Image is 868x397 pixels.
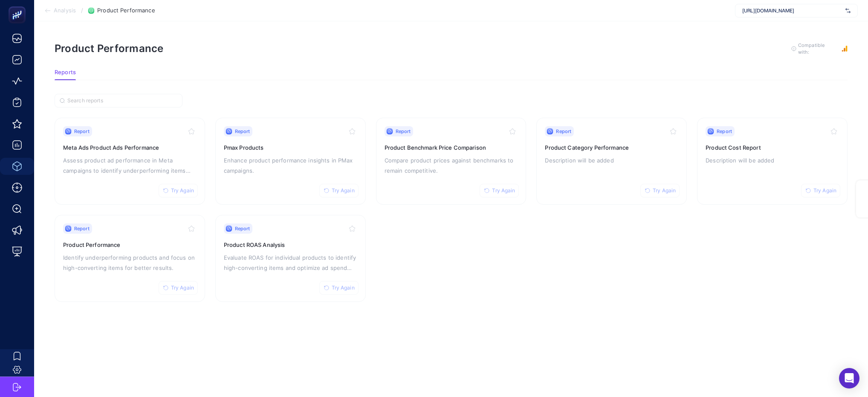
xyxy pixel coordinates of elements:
div: Open Intercom Messenger [839,368,859,388]
button: Try Again [159,281,198,295]
span: Report [717,128,732,135]
button: Try Again [159,184,198,197]
span: Try Again [332,187,355,194]
a: ReportTry AgainProduct PerformanceIdentify underperforming products and focus on high-converting ... [55,215,205,302]
span: Reports [55,69,76,76]
p: Assess product ad performance in Meta campaigns to identify underperforming items and potential p... [63,155,197,176]
span: Report [235,225,250,232]
button: Try Again [319,281,359,295]
span: Report [556,128,571,135]
h3: Meta Ads Product Ads Performance [63,143,197,152]
a: ReportTry AgainProduct Category PerformanceDescription will be added [536,118,687,205]
p: Description will be added [545,155,678,165]
button: Try Again [801,184,840,197]
p: Enhance product performance insights in PMax campaigns. [224,155,357,176]
span: Try Again [653,187,676,194]
span: Try Again [171,284,194,291]
button: Try Again [640,184,680,197]
span: Try Again [332,284,355,291]
h3: Product Performance [63,241,197,249]
img: svg%3e [845,6,851,15]
span: Try Again [492,187,515,194]
span: / [81,7,83,14]
p: Compare product prices against benchmarks to remain competitive. [385,155,518,176]
a: ReportTry AgainProduct ROAS AnalysisEvaluate ROAS for individual products to identify high-conver... [215,215,366,302]
span: Try Again [813,187,836,194]
p: Evaluate ROAS for individual products to identify high-converting items and optimize ad spend all... [224,252,357,273]
a: ReportTry AgainPmax ProductsEnhance product performance insights in PMax campaigns. [215,118,366,205]
span: Compatible with: [798,42,836,55]
input: Search [67,98,177,104]
a: ReportTry AgainProduct Benchmark Price ComparisonCompare product prices against benchmarks to rem... [376,118,527,205]
button: Reports [55,69,76,80]
button: Try Again [480,184,519,197]
span: Analysis [54,7,76,14]
h3: Product ROAS Analysis [224,241,357,249]
a: ReportTry AgainMeta Ads Product Ads PerformanceAssess product ad performance in Meta campaigns to... [55,118,205,205]
span: Try Again [171,187,194,194]
p: Description will be added [706,155,839,165]
h3: Product Category Performance [545,143,678,152]
span: [URL][DOMAIN_NAME] [742,7,842,14]
span: Product Performance [97,7,155,14]
a: ReportTry AgainProduct Cost ReportDescription will be added [697,118,848,205]
span: Report [396,128,411,135]
h1: Product Performance [55,42,164,55]
h3: Product Cost Report [706,143,839,152]
span: Report [74,225,90,232]
button: Try Again [319,184,359,197]
span: Report [235,128,250,135]
span: Report [74,128,90,135]
p: Identify underperforming products and focus on high-converting items for better results. [63,252,197,273]
h3: Pmax Products [224,143,357,152]
h3: Product Benchmark Price Comparison [385,143,518,152]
